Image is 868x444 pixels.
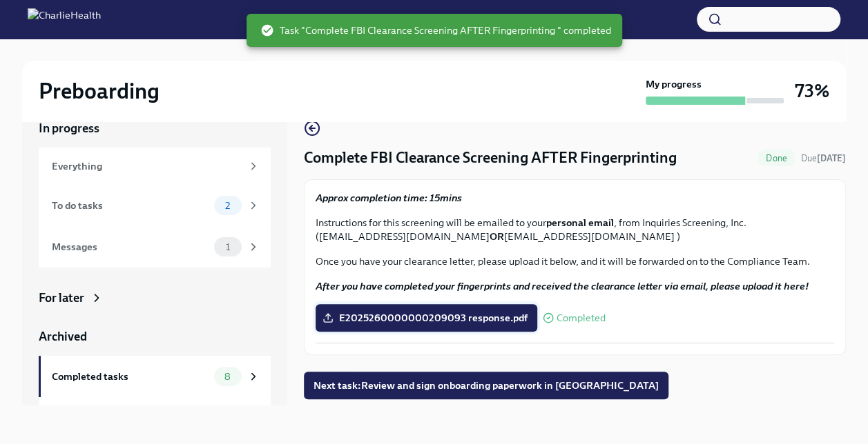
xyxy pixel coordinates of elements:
[490,230,504,243] strong: OR
[314,379,659,392] span: Next task : Review and sign onboarding paperwork in [GEOGRAPHIC_DATA]
[758,153,795,163] span: Done
[39,328,271,345] a: Archived
[217,201,238,211] span: 2
[316,304,537,332] label: E2025260000000209093 response.pdf
[557,313,606,323] span: Completed
[39,77,160,105] h2: Preboarding
[801,153,846,163] span: Due
[28,8,101,30] img: CharlieHealth
[39,226,271,268] a: Messages1
[316,254,834,268] p: Once you have your clearance letter, please upload it below, and it will be forwarded on to the C...
[801,152,846,165] span: September 25th, 2025 08:00
[316,280,809,292] strong: After you have completed your fingerprints and received the clearance letter via email, please up...
[325,311,528,325] span: E2025260000000209093 response.pdf
[39,356,271,397] a: Completed tasks8
[817,153,846,163] strong: [DATE]
[39,290,84,306] div: For later
[52,198,209,213] div: To do tasks
[39,290,271,306] a: For later
[304,372,668,399] button: Next task:Review and sign onboarding paperwork in [GEOGRAPHIC_DATA]
[39,120,271,137] a: In progress
[39,185,271,226] a: To do tasks2
[316,192,462,204] strong: Approx completion time: 15mins
[260,23,611,37] span: Task "Complete FBI Clearance Screening AFTER Fingerprinting " completed
[52,369,209,384] div: Completed tasks
[646,77,702,91] strong: My progress
[218,242,238,252] span: 1
[546,216,614,229] strong: personal email
[316,216,834,243] p: Instructions for this screening will be emailed to your , from Inquiries Screening, Inc. ([EMAIL_...
[216,372,239,382] span: 8
[52,159,242,174] div: Everything
[304,148,677,168] h4: Complete FBI Clearance Screening AFTER Fingerprinting
[52,239,209,254] div: Messages
[795,79,829,103] h3: 73%
[39,148,271,185] a: Everything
